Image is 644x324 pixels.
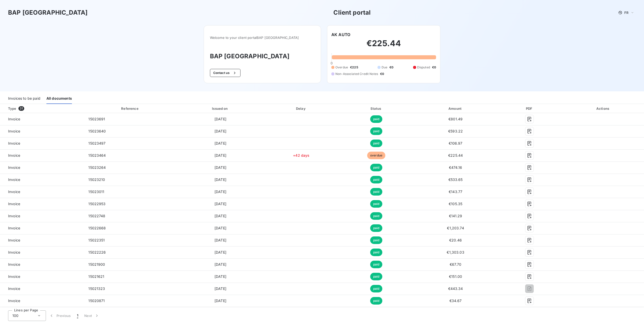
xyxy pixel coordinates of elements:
[331,61,333,65] span: 0
[4,117,80,122] span: Invoice
[370,200,383,208] span: paid
[449,202,462,206] span: €105.35
[370,164,383,171] span: paid
[4,165,80,170] span: Invoice
[4,201,80,206] span: Invoice
[449,238,462,242] span: €20.46
[214,190,226,194] span: [DATE]
[214,177,226,182] span: [DATE]
[46,93,72,104] div: All documents
[370,176,383,183] span: paid
[214,117,226,121] span: [DATE]
[121,106,138,111] div: Reference
[88,214,105,218] span: 15022748
[214,238,226,242] span: [DATE]
[88,250,106,254] span: 15022226
[447,250,464,254] span: €1,303.03
[4,129,80,134] span: Invoice
[214,226,226,230] span: [DATE]
[370,224,383,232] span: paid
[88,286,105,291] span: 15021323
[214,274,226,279] span: [DATE]
[4,274,80,279] span: Invoice
[4,262,80,267] span: Invoice
[88,190,104,194] span: 15023011
[4,226,80,231] span: Invoice
[389,65,393,70] span: €0
[8,93,40,104] div: Invoices to be paid
[4,213,80,219] span: Invoice
[370,127,383,135] span: paid
[370,188,383,196] span: paid
[448,117,463,121] span: €801.49
[335,72,378,76] span: Non-Associated Credit Notes
[624,11,628,15] span: FR
[370,236,383,244] span: paid
[88,202,105,206] span: 15022953
[214,129,226,133] span: [DATE]
[448,153,463,157] span: €225.44
[4,298,80,303] span: Invoice
[210,36,315,40] span: Welcome to your client portal BAP [GEOGRAPHIC_DATA]
[370,115,383,123] span: paid
[88,177,105,182] span: 15023210
[4,141,80,146] span: Invoice
[448,177,463,182] span: €533.65
[449,299,462,303] span: €34.67
[382,65,387,70] span: Due
[88,238,105,242] span: 15022351
[5,106,83,111] div: Type
[4,286,80,291] span: Invoice
[370,140,383,147] span: paid
[450,262,461,266] span: €67.70
[370,212,383,220] span: paid
[46,310,74,321] button: Previous
[214,250,226,254] span: [DATE]
[4,189,80,194] span: Invoice
[339,106,413,111] div: Status
[177,106,264,111] div: Issued on
[88,274,104,279] span: 15021621
[18,106,24,111] span: 31
[449,190,462,194] span: €143.77
[88,153,106,157] span: 15023464
[4,238,80,243] span: Invoice
[331,32,350,38] h6: AK AUTO
[449,214,462,218] span: €141.29
[214,299,226,303] span: [DATE]
[563,106,643,111] div: Actions
[77,313,78,318] span: 1
[448,129,463,133] span: €593.22
[74,310,81,321] button: 1
[88,226,106,230] span: 15022668
[210,52,315,61] h3: BAP [GEOGRAPHIC_DATA]
[265,106,337,111] div: Delay
[333,8,371,17] h3: Client portal
[210,69,240,77] button: Contact us
[88,299,105,303] span: 15020871
[380,72,384,76] span: €0
[214,165,226,170] span: [DATE]
[447,226,464,230] span: €1,203.74
[498,106,562,111] div: PDF
[449,141,463,145] span: €106.97
[370,273,383,280] span: paid
[88,129,106,133] span: 15023640
[449,165,462,170] span: €474.16
[88,117,105,121] span: 15023691
[88,262,105,266] span: 15021900
[81,310,102,321] button: Next
[4,250,80,255] span: Invoice
[370,249,383,256] span: paid
[449,274,462,279] span: €151.00
[214,141,226,145] span: [DATE]
[335,65,348,70] span: Overdue
[370,261,383,268] span: paid
[214,153,226,157] span: [DATE]
[88,165,106,170] span: 15023264
[370,285,383,292] span: paid
[4,177,80,182] span: Invoice
[12,313,18,318] span: 100
[88,141,105,145] span: 15023497
[214,286,226,291] span: [DATE]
